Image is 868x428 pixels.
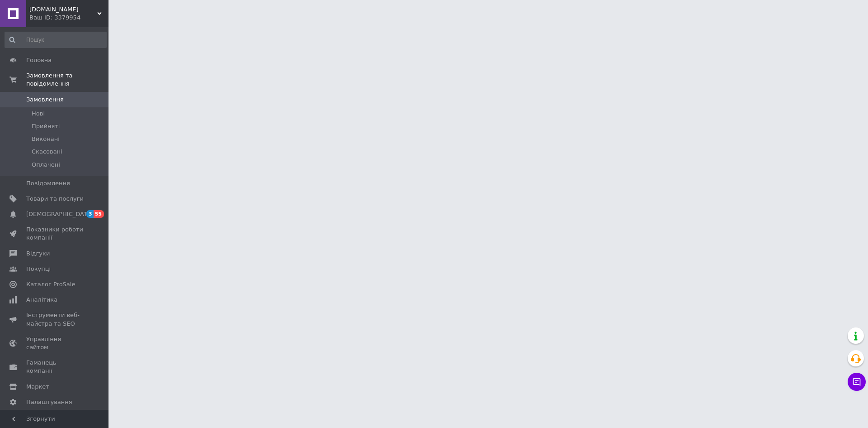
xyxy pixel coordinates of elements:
[26,72,108,88] span: Замовлення та повідомлення
[26,226,84,242] span: Показники роботи компанії
[848,373,866,391] button: Чат з покупцем
[26,179,70,188] span: Повідомлення
[94,210,104,218] span: 55
[26,296,57,304] span: Аналітика
[32,148,62,156] span: Скасовані
[29,14,108,22] div: Ваш ID: 3379954
[26,96,64,104] span: Замовлення
[26,398,72,406] span: Налаштування
[26,383,49,391] span: Маркет
[26,359,84,375] span: Гаманець компанії
[26,265,51,273] span: Покупці
[32,161,60,169] span: Оплачені
[5,32,107,48] input: Пошук
[32,135,60,143] span: Виконані
[29,5,97,14] span: INDA.COM.UA
[26,210,93,218] span: [DEMOGRAPHIC_DATA]
[26,195,84,203] span: Товари та послуги
[32,110,45,118] span: Нові
[32,122,60,130] span: Прийняті
[26,280,75,289] span: Каталог ProSale
[26,335,84,351] span: Управління сайтом
[26,250,50,258] span: Відгуки
[26,56,52,64] span: Головна
[26,311,84,327] span: Інструменти веб-майстра та SEO
[86,210,94,218] span: 3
